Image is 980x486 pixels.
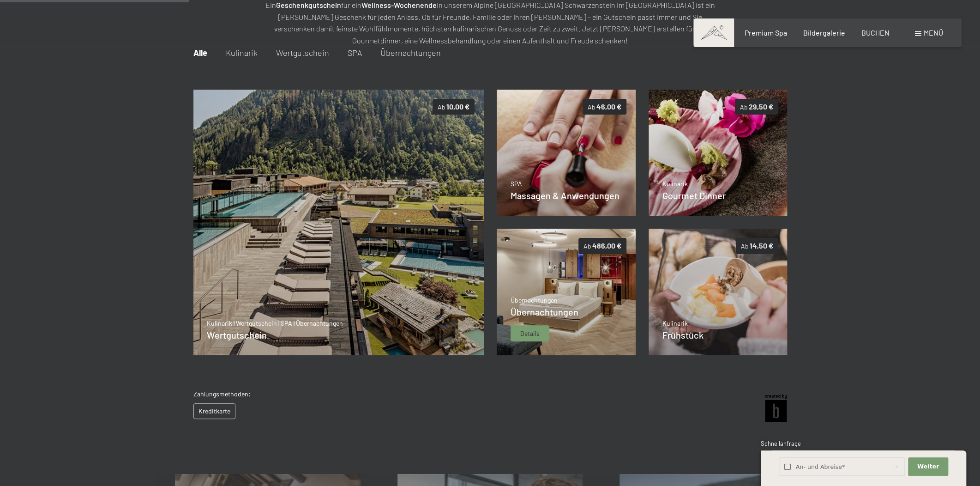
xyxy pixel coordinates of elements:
[924,28,943,37] span: Menü
[908,457,948,476] button: Weiter
[361,0,437,9] strong: Wellness-Wochenende
[744,28,787,37] a: Premium Spa
[917,462,939,471] span: Weiter
[761,440,801,447] span: Schnellanfrage
[861,28,890,37] a: BUCHEN
[276,0,341,9] strong: Geschenkgutschein
[803,28,845,37] a: Bildergalerie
